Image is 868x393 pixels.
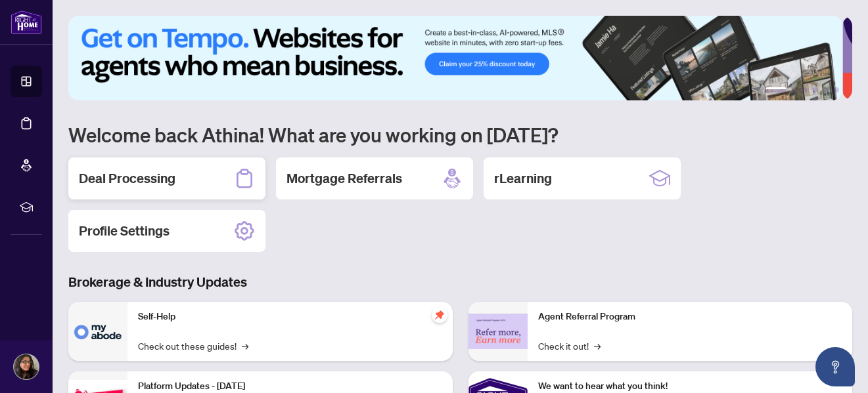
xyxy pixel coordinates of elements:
[79,169,175,188] h2: Deal Processing
[68,16,842,100] img: Slide 0
[815,347,855,386] button: Open asap
[834,87,839,93] button: 6
[68,122,852,147] h1: Welcome back Athina! What are you working on [DATE]?
[11,10,42,34] img: logo
[792,87,797,93] button: 2
[765,87,787,93] button: 1
[68,302,127,361] img: Self-Help
[494,169,552,188] h2: rLearning
[468,314,528,350] img: Agent Referral Program
[538,310,842,324] p: Agent Referral Program
[823,87,829,93] button: 5
[538,339,601,353] a: Check it out!→
[432,307,447,323] span: pushpin
[14,354,39,379] img: Profile Icon
[242,339,248,353] span: →
[594,339,601,353] span: →
[138,339,248,353] a: Check out these guides!→
[813,87,818,93] button: 4
[68,273,852,291] h3: Brokerage & Industry Updates
[286,169,402,188] h2: Mortgage Referrals
[79,222,170,240] h2: Profile Settings
[138,310,442,324] p: Self-Help
[802,87,808,93] button: 3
